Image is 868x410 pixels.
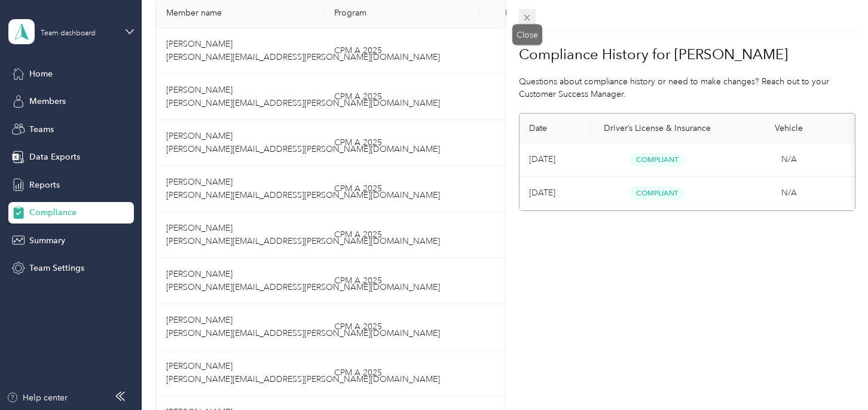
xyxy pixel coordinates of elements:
[781,154,797,164] span: N/A
[801,343,868,410] iframe: Everlance-gr Chat Button Frame
[723,114,855,143] th: Vehicle
[512,25,542,45] div: Close
[629,186,684,200] span: Compliant
[519,114,591,143] th: Date
[629,153,684,167] span: Compliant
[519,143,591,177] td: Oct 2025
[519,75,855,100] p: Questions about compliance history or need to make changes? Reach out to your Customer Success Ma...
[519,177,591,210] td: Sep 2025
[591,114,723,143] th: Driver’s License & Insurance
[781,188,797,198] span: N/A
[519,40,855,69] h1: Compliance History for [PERSON_NAME]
